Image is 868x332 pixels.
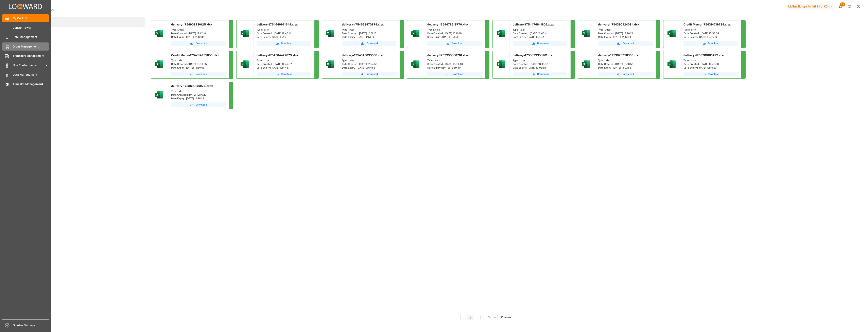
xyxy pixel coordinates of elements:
button: Download [427,72,482,76]
div: Date Created : [DATE] 13:00:56 [598,62,653,66]
div: Type : .xlsx [257,28,311,32]
span: Download [281,41,292,45]
span: Download [537,41,549,45]
img: microsoft-excel-2019--v1.png [240,59,249,69]
li: Tasks [19,27,145,37]
span: Rate Management [13,35,49,39]
div: Date Created : [DATE] 12:40:24 [598,32,653,35]
div: Date Created : [DATE] 12:40:41 [513,32,567,35]
li: Next Page [475,315,481,320]
span: Credit Memo-1754314255656.xlsx [171,54,219,57]
li: Previous Page [460,315,466,320]
button: Download [598,72,653,76]
a: Download [171,72,226,76]
button: Download [683,41,738,46]
span: delivery-1754478619770.xlsx [427,23,468,26]
div: Date Created : [DATE] 12:46:11 [257,32,311,35]
a: Timeslot Management [2,80,49,88]
button: Help Center [845,2,854,11]
div: Melitta Europa GmbH & Co. KG [787,4,834,10]
span: Download [196,41,207,45]
div: Date Created : [DATE] 12:54:53 [342,62,397,66]
div: Date Expiry : [DATE] 12:42:10 [171,35,226,39]
img: microsoft-excel-2019--v1.png [411,29,420,38]
div: Type : .xlsx [598,28,653,32]
img: microsoft-excel-2019--v1.png [154,29,164,38]
a: My Cockpit [2,14,49,22]
a: 1 [470,316,471,319]
span: Sidebar Settings [13,323,49,328]
span: Credit Memo-1754314719784.xlsx [683,23,731,26]
span: Download [366,41,378,45]
span: Download [196,72,207,76]
span: Download [196,103,207,107]
img: microsoft-excel-2019--v1.png [667,29,676,38]
img: microsoft-excel-2019--v1.png [325,29,335,38]
div: Date Expiry : [DATE] 12:39:40 [427,66,482,70]
a: Data Management [2,71,49,79]
button: Download [683,72,738,76]
span: Download [623,41,634,45]
span: Download [452,41,463,45]
div: Date Created : [DATE] 13:02:38 [513,62,567,66]
span: delivery-1754045693608.xlsx [342,54,384,57]
span: delivery-1754908930125.xlsx [171,23,212,26]
img: microsoft-excel-2019--v1.png [581,29,591,38]
li: My Links [19,47,145,57]
span: Data Management [13,73,49,77]
span: Control Tower [13,26,49,30]
div: Date Expiry : [DATE] 12:46:11 [257,35,311,39]
span: Download [366,72,378,76]
div: Type : .xlsx [427,28,482,32]
div: Date Created : [DATE] 12:42:10 [171,32,226,35]
a: Rate Management [2,33,49,41]
span: Download [537,72,549,76]
img: microsoft-excel-2019--v1.png [325,59,335,69]
button: Download [171,102,226,107]
div: Date Expiry : [DATE] 13:00:56 [598,66,653,70]
div: Type : .xlsx [171,28,226,32]
button: open menu [484,315,498,320]
button: Download [513,41,567,46]
button: Download [257,72,311,76]
div: Type : .xlsx [342,59,397,62]
button: Download [342,72,397,76]
span: delivery-1753873256360.xlsx [598,54,640,57]
div: Type : .xlsx [513,28,567,32]
button: Download [257,41,311,46]
img: microsoft-excel-2019--v1.png [581,59,591,69]
img: microsoft-excel-2019--v1.png [154,59,164,69]
button: show 29 new notifications [836,2,845,11]
li: 1 [468,315,473,320]
div: Type : .xlsx [257,59,311,62]
div: Type : .xlsx [683,28,738,32]
div: Type : .xlsx [171,59,226,62]
div: Date Expiry : [DATE] 12:54:53 [342,66,397,70]
div: Date Expiry : [DATE] 12:51:10 [342,35,397,39]
button: Download [513,72,567,76]
div: Date Expiry : [DATE] 15:38:39 [683,35,738,39]
span: Download [708,72,719,76]
span: Timeslot Management [13,82,49,86]
div: Date Created : [DATE] 12:39:40 [427,62,482,66]
div: Type : .xlsx [171,89,226,93]
div: Date Expiry : [DATE] 12:46:23 [171,97,226,100]
div: Date Created : [DATE] 15:30:55 [171,62,226,66]
span: delivery-1754649971544.xlsx [257,23,298,26]
button: Download [171,41,226,46]
img: microsoft-excel-2019--v1.png [496,29,506,38]
div: Date Expiry : [DATE] 13:10:19 [427,35,482,39]
div: Date Created : [DATE] 12:46:23 [171,93,226,97]
span: My Cockpit [13,16,49,20]
div: Type : .xlsx [427,59,482,62]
